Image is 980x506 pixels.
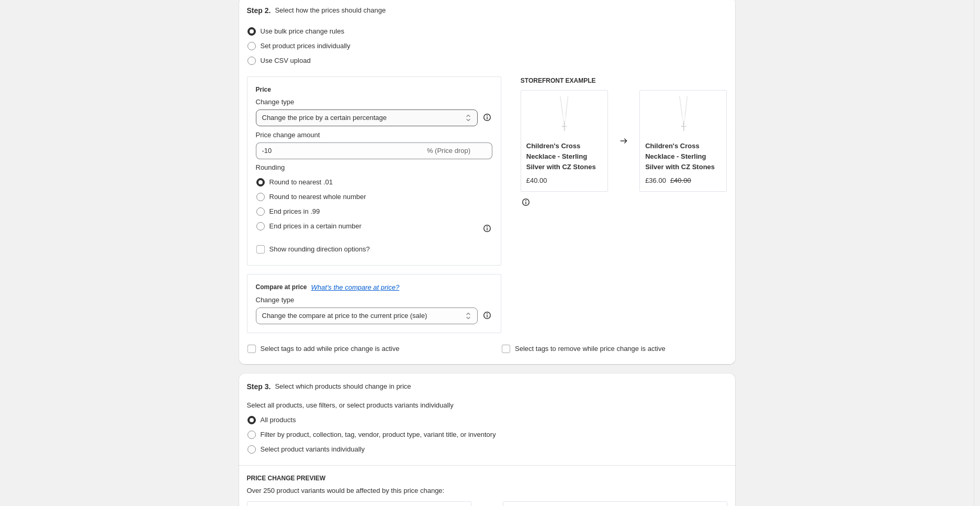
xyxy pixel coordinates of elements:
span: Show rounding direction options? [269,245,370,253]
button: What's the compare at price? [311,283,400,291]
img: rockabye-baby-cross-necklace-sterling-silver-with-cz-stones-531265_80x.jpg [543,96,585,138]
p: Select which products should change in price [275,381,411,392]
div: help [482,112,492,123]
strike: £40.00 [670,175,691,186]
span: Change type [256,296,295,304]
span: Children's Cross Necklace - Sterling Silver with CZ Stones [645,142,715,171]
span: End prices in .99 [269,207,320,215]
span: Children's Cross Necklace - Sterling Silver with CZ Stones [526,142,596,171]
span: % (Price drop) [427,147,470,155]
div: £40.00 [526,175,547,186]
span: Select tags to remove while price change is active [515,345,666,353]
div: £36.00 [645,175,666,186]
span: Use CSV upload [261,57,311,64]
span: Select tags to add while price change is active [261,345,400,353]
span: Set product prices individually [261,42,351,50]
span: Rounding [256,163,285,171]
h3: Compare at price [256,283,307,291]
input: -15 [256,142,425,159]
img: rockabye-baby-cross-necklace-sterling-silver-with-cz-stones-531265_80x.jpg [662,96,704,138]
span: Filter by product, collection, tag, vendor, product type, variant title, or inventory [261,431,496,438]
h6: PRICE CHANGE PREVIEW [247,474,727,482]
h2: Step 2. [247,5,271,16]
span: Over 250 product variants would be affected by this price change: [247,487,445,494]
span: Round to nearest whole number [269,193,366,201]
span: Round to nearest .01 [269,178,333,186]
span: Price change amount [256,131,320,139]
span: End prices in a certain number [269,222,362,230]
span: Select product variants individually [261,445,365,453]
h2: Step 3. [247,381,271,392]
span: Use bulk price change rules [261,27,344,35]
h6: STOREFRONT EXAMPLE [521,76,727,85]
span: Change type [256,98,295,106]
h3: Price [256,85,271,94]
p: Select how the prices should change [275,5,386,16]
div: help [482,310,492,321]
span: Select all products, use filters, or select products variants individually [247,401,454,409]
span: All products [261,416,296,424]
